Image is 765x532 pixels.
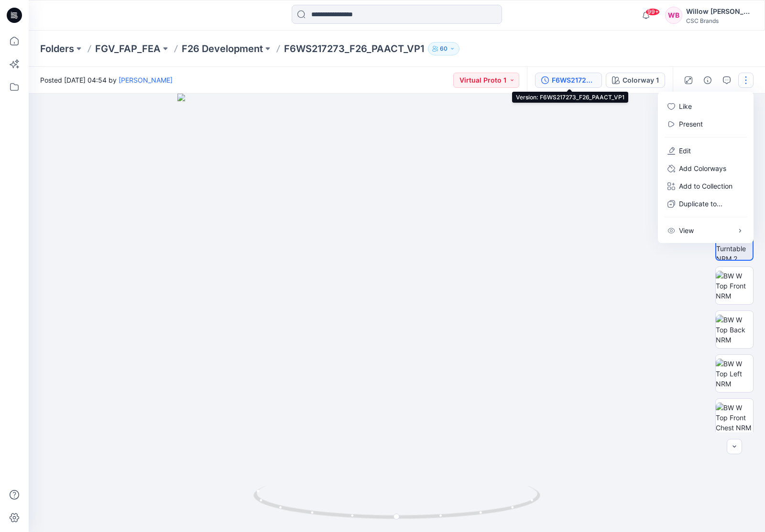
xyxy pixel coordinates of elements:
p: Duplicate to... [679,199,722,209]
div: WB [665,7,682,24]
a: FGV_FAP_FEA [95,42,161,55]
button: Details [700,73,715,88]
a: [PERSON_NAME] [119,76,173,84]
p: View [679,225,694,235]
img: BW W Top Front Chest NRM [716,403,753,433]
button: Colorway 1 [606,73,665,88]
a: Present [679,119,703,129]
p: Add to Collection [679,181,732,191]
div: Willow [PERSON_NAME] [686,6,753,17]
a: F26 Development [182,42,263,55]
p: F6WS217273_F26_PAACT_VP1 [284,42,424,55]
span: Posted [DATE] 04:54 by [40,75,173,85]
div: Colorway 1 [623,75,659,85]
div: CSC Brands [686,17,753,24]
img: BW W Top Back NRM [716,315,753,345]
a: Folders [40,42,74,55]
p: 60 [440,43,448,54]
button: F6WS217273_F26_PAACT_VP1 [535,73,602,88]
a: Edit [679,146,691,156]
span: 99+ [645,8,660,16]
p: Add Colorways [679,163,726,173]
img: BW W Top Left NRM [716,359,753,389]
button: 60 [428,42,459,55]
p: Like [679,101,692,111]
div: F6WS217273_F26_PAACT_VP1 [552,75,596,85]
img: BW W Top Front NRM [716,271,753,301]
